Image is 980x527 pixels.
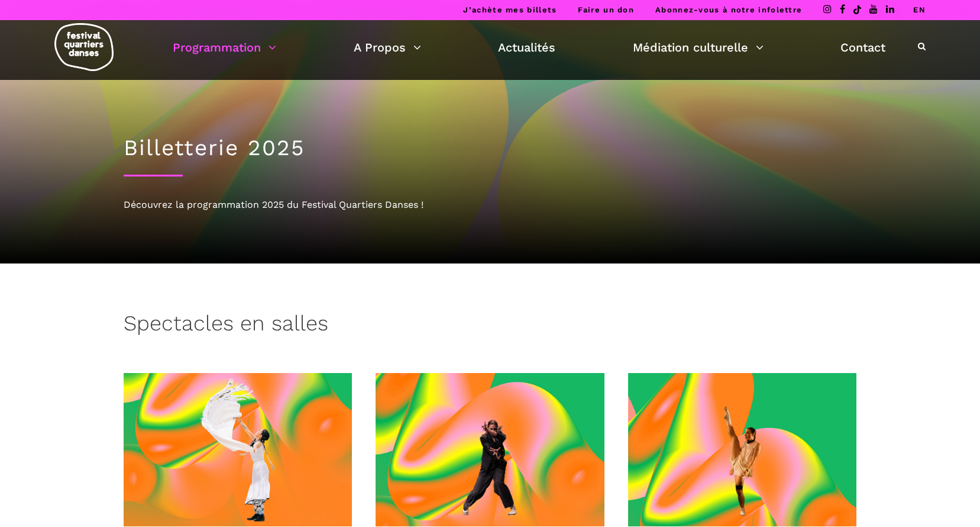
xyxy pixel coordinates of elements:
[54,23,114,71] img: logo-fqd-med
[124,197,857,213] div: Découvrez la programmation 2025 du Festival Quartiers Danses !
[124,311,328,340] h3: Spectacles en salles
[655,5,802,14] a: Abonnez-vous à notre infolettre
[633,37,764,57] a: Médiation culturelle
[173,37,276,57] a: Programmation
[913,5,926,14] a: EN
[498,37,555,57] a: Actualités
[354,37,421,57] a: A Propos
[463,5,557,14] a: J’achète mes billets
[124,135,857,161] h1: Billetterie 2025
[840,37,885,57] a: Contact
[578,5,634,14] a: Faire un don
